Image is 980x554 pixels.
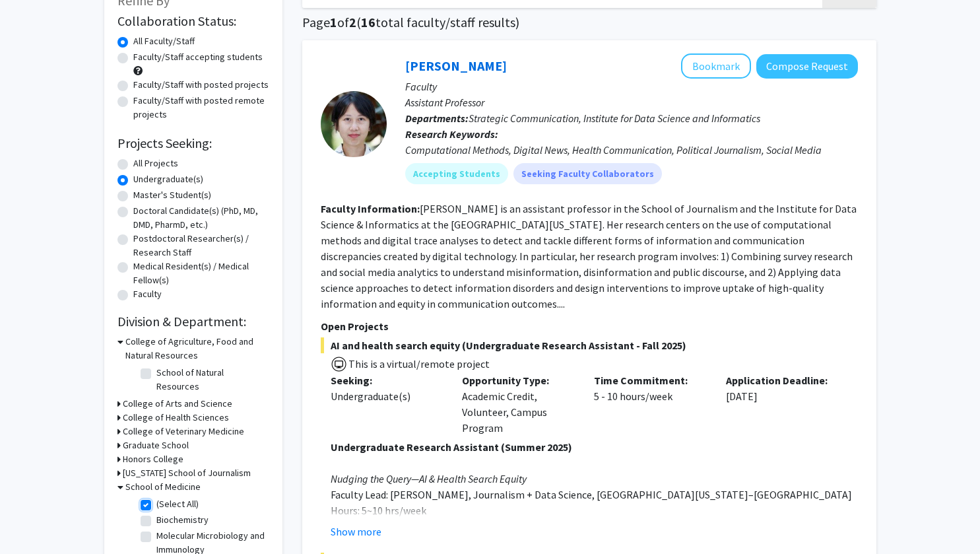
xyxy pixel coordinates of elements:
[331,388,443,404] div: Undergraduate(s)
[123,438,189,452] h3: Graduate School
[726,372,838,388] p: Application Deadline:
[125,480,201,494] h3: School of Medicine
[405,79,858,94] p: Faculty
[123,425,244,438] h3: College of Veterinary Medicine
[331,488,852,501] span: Faculty Lead: [PERSON_NAME], Journalism + Data Science, [GEOGRAPHIC_DATA][US_STATE]–[GEOGRAPHIC_D...
[156,497,199,511] label: (Select All)
[123,452,183,466] h3: Honors College
[133,50,263,64] label: Faculty/Staff accepting students
[405,57,507,74] a: [PERSON_NAME]
[10,495,56,544] iframe: Chat
[133,260,269,287] label: Medical Resident(s) / Medical Fellow(s)
[462,372,574,388] p: Opportunity Type:
[347,357,490,370] span: This is a virtual/remote project
[321,318,858,334] p: Open Projects
[133,204,269,232] label: Doctoral Candidate(s) (PhD, MD, DMD, PharmD, etc.)
[681,53,751,79] button: Add Chau Tong to Bookmarks
[117,13,269,29] h2: Collaboration Status:
[756,54,858,79] button: Compose Request to Chau Tong
[321,202,420,215] b: Faculty Information:
[123,466,251,480] h3: [US_STATE] School of Journalism
[133,188,211,202] label: Master's Student(s)
[405,112,469,125] b: Departments:
[513,163,662,184] mat-chip: Seeking Faculty Collaborators
[330,14,337,30] span: 1
[361,14,376,30] span: 16
[302,15,876,30] h1: Page of ( total faculty/staff results)
[349,14,356,30] span: 2
[123,411,229,425] h3: College of Health Sciences
[584,372,716,436] div: 5 - 10 hours/week
[716,372,848,436] div: [DATE]
[133,78,269,92] label: Faculty/Staff with posted projects
[133,287,162,301] label: Faculty
[133,232,269,260] label: Postdoctoral Researcher(s) / Research Staff
[117,135,269,151] h2: Projects Seeking:
[452,372,584,436] div: Academic Credit, Volunteer, Campus Program
[331,472,527,485] em: Nudging the Query—AI & Health Search Equity
[133,34,195,48] label: All Faculty/Staff
[405,127,498,141] b: Research Keywords:
[331,504,426,517] span: Hours: 5~10 hrs/week
[156,366,266,394] label: School of Natural Resources
[156,513,209,527] label: Biochemistry
[321,337,858,353] span: AI and health search equity (Undergraduate Research Assistant - Fall 2025)
[133,172,203,186] label: Undergraduate(s)
[405,142,858,158] div: Computational Methods, Digital News, Health Communication, Political Journalism, Social Media
[133,156,178,170] label: All Projects
[469,112,760,125] span: Strategic Communication, Institute for Data Science and Informatics
[125,335,269,363] h3: College of Agriculture, Food and Natural Resources
[405,94,858,110] p: Assistant Professor
[331,440,572,454] strong: Undergraduate Research Assistant (Summer 2025)
[133,94,269,121] label: Faculty/Staff with posted remote projects
[331,524,381,539] button: Show more
[405,163,508,184] mat-chip: Accepting Students
[594,372,706,388] p: Time Commitment:
[117,314,269,329] h2: Division & Department:
[123,397,232,411] h3: College of Arts and Science
[321,202,857,310] fg-read-more: [PERSON_NAME] is an assistant professor in the School of Journalism and the Institute for Data Sc...
[331,372,443,388] p: Seeking:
